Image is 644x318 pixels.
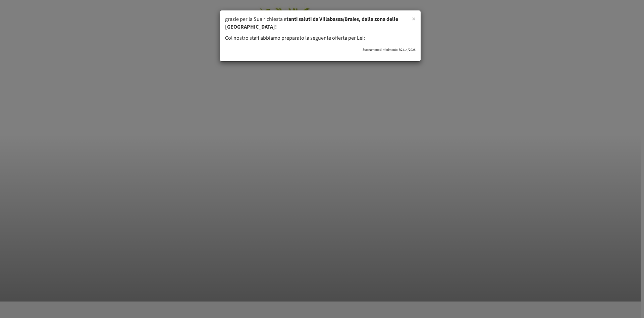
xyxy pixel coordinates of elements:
[363,47,416,52] span: Suo numero di riferimento: R2414/2025
[412,14,416,24] span: ×
[225,15,416,31] p: grazie per la Sua richiesta e
[225,34,416,42] p: Col nostro staff abbiamo preparato la seguente offerta per Lei:
[412,15,416,23] button: Close
[225,15,398,31] strong: tanti saluti da Villabassa/Braies, dalla zona delle [GEOGRAPHIC_DATA]!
